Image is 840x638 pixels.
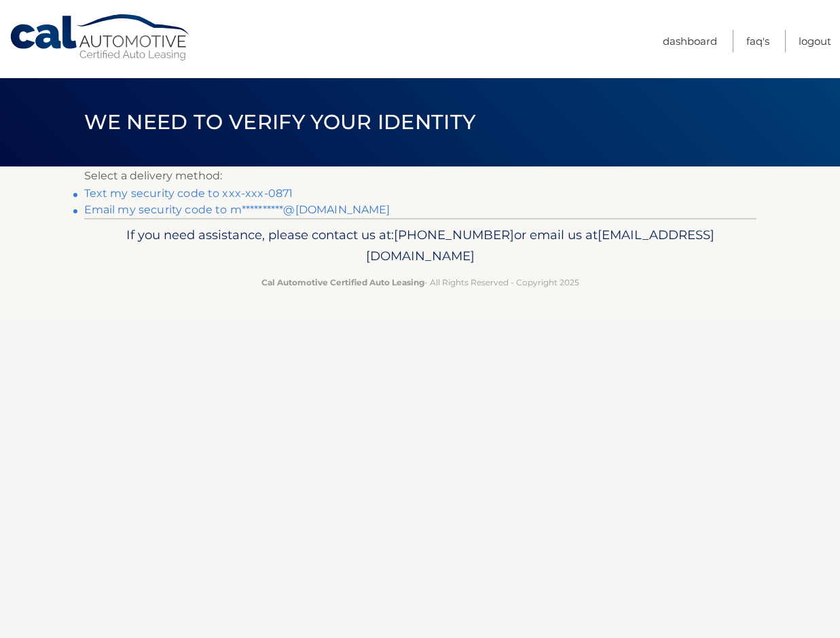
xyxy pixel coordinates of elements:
p: - All Rights Reserved - Copyright 2025 [93,275,748,289]
p: If you need assistance, please contact us at: or email us at [93,224,748,268]
span: [PHONE_NUMBER] [394,227,514,243]
p: Select a delivery method: [84,166,756,185]
a: Text my security code to xxx-xxx-0871 [84,187,293,200]
a: Dashboard [663,30,717,52]
span: We need to verify your identity [84,109,476,135]
a: Cal Automotive [9,14,192,62]
a: Email my security code to m**********@[DOMAIN_NAME] [84,203,390,216]
strong: Cal Automotive Certified Auto Leasing [261,277,424,287]
a: FAQ's [746,30,769,52]
a: Logout [799,30,831,52]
